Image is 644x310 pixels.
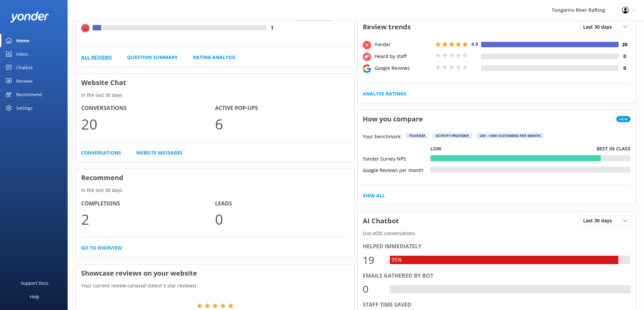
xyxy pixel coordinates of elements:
h4: 20 [619,41,630,48]
div: Settings [16,101,32,115]
a: Question Summary [127,54,178,61]
div: Recommend [16,88,42,101]
div: Chatbot [16,61,33,74]
div: Help [30,290,39,303]
p: 20 [81,113,215,135]
p: 6 [215,113,349,135]
div: Google Reviews [373,64,434,72]
div: 0 [363,281,383,297]
p: Low [430,145,442,152]
p: Out of 20 conversations [358,230,636,237]
p: Your benchmark: [363,133,402,141]
h3: Showcase reviews on your website [76,264,354,282]
div: Yonder Survey NPS [363,155,430,161]
span: Last 30 days [583,217,616,224]
div: 250 - 1000 customers per month [476,133,544,138]
a: Rating Analysis [193,54,236,61]
div: Heard by staff [373,53,434,60]
h4: 0 [619,53,630,60]
h3: How you compare [358,110,428,128]
a: View All [363,192,385,199]
p: In the last 30 days [76,91,354,99]
h4: Completions [81,199,215,208]
div: Home [16,34,29,47]
div: 19 [363,252,383,268]
h4: Active Pop-ups [215,104,349,113]
h4: 0 [619,64,630,72]
span: 4.9 [471,41,478,47]
h4: 1 [266,24,278,31]
span: Last 30 days [583,23,616,31]
p: 0 [215,208,349,230]
p: In the last 30 days [76,187,354,194]
div: Emails gathered by bot [363,272,631,280]
h4: Leads [215,199,349,208]
div: Yonder [373,41,434,48]
a: Go to overview [81,244,122,252]
div: Staff time saved [363,301,631,309]
div: Inbox [16,47,28,61]
h3: AI Chatbot [358,212,404,230]
div: Google Reviews per month [363,167,430,173]
h3: Website Chat [76,74,354,91]
div: 0% [390,285,401,294]
div: Support Docs [21,276,48,290]
div: Reviews [16,74,32,88]
p: Your current review carousel (latest 5 star reviews) [76,282,354,289]
div: Activity Provider [432,133,472,138]
p: 2 [81,208,215,230]
h3: Recommend [76,169,354,187]
p: Best in class [597,145,630,152]
img: yonder-white-logo.png [10,11,49,23]
span: New [616,116,630,122]
h4: Conversations [81,104,215,113]
a: Analyse Ratings [363,90,406,97]
div: Tourism [406,133,428,138]
a: All Reviews [81,54,112,61]
a: Website Messages [136,149,183,157]
h3: Review trends [358,18,416,36]
div: Helped immediately [363,242,631,251]
div: 95% [390,256,404,264]
a: Conversations [81,149,121,157]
